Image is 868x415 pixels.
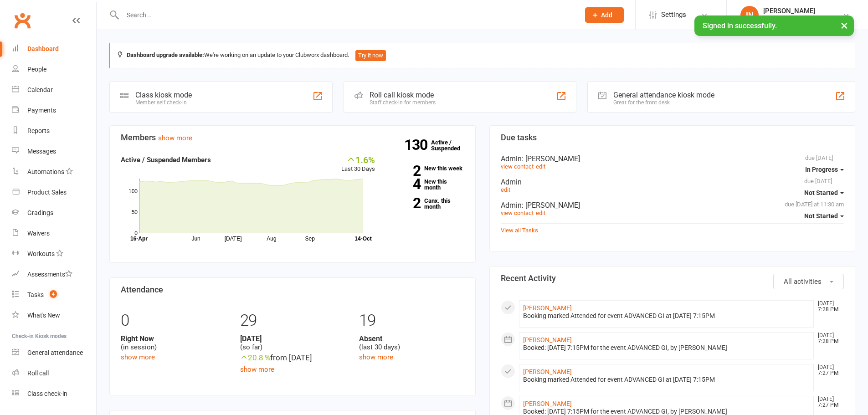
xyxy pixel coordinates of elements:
div: Class check-in [27,390,67,397]
a: show more [158,134,192,142]
a: Calendar [12,80,96,100]
strong: 2 [389,164,421,178]
a: General attendance kiosk mode [12,343,96,363]
strong: 130 [404,138,431,152]
strong: Absent [359,334,464,343]
div: IN [740,6,759,24]
div: [PERSON_NAME] [763,7,842,15]
div: Assessments [27,271,72,278]
button: In Progress [805,161,844,178]
div: Tasks [27,291,44,298]
div: Dashboard [27,45,59,52]
strong: Active / Suspended Members [121,156,211,164]
span: Add [601,11,612,19]
span: Not Started [804,212,838,220]
a: Automations [12,162,96,182]
span: Settings [661,5,686,25]
div: Gradings [27,209,53,216]
div: Class kiosk mode [135,91,192,99]
div: Last 30 Days [341,154,375,174]
div: Member self check-in [135,99,192,106]
a: Waivers [12,223,96,244]
div: Great for the front desk [613,99,714,106]
button: × [836,15,853,35]
a: Clubworx [11,9,34,32]
div: Payments [27,107,56,114]
h3: Members [121,133,464,142]
time: [DATE] 7:27 PM [813,364,843,376]
div: People [27,66,46,73]
span: 4 [50,290,57,298]
span: In Progress [805,166,838,173]
div: ONYX BRAZILIAN JIU JITSU [763,15,842,23]
div: We're working on an update to your Clubworx dashboard. [109,43,855,68]
h3: Recent Activity [501,274,844,283]
a: Product Sales [12,182,96,203]
time: [DATE] 7:27 PM [813,396,843,408]
strong: Dashboard upgrade available: [127,51,204,58]
a: Workouts [12,244,96,264]
div: (last 30 days) [359,334,464,352]
div: 1.6% [341,154,375,164]
button: Add [585,7,624,23]
h3: Attendance [121,285,464,294]
a: Class kiosk mode [12,384,96,404]
input: Search... [120,9,573,21]
div: 19 [359,307,464,334]
span: : [PERSON_NAME] [522,201,580,210]
div: (so far) [240,334,345,352]
a: Payments [12,100,96,121]
button: Not Started [804,184,844,201]
div: Admin [501,178,844,186]
div: from [DATE] [240,352,345,364]
span: 20.8 % [240,353,270,362]
a: Tasks 4 [12,285,96,305]
a: Reports [12,121,96,141]
a: edit [536,163,545,170]
time: [DATE] 7:28 PM [813,301,843,313]
div: Admin [501,154,844,163]
a: Roll call [12,363,96,384]
strong: 4 [389,177,421,191]
a: [PERSON_NAME] [523,368,572,375]
button: Not Started [804,208,844,224]
div: Admin [501,201,844,210]
span: : [PERSON_NAME] [522,154,580,163]
div: Reports [27,127,50,134]
a: 2New this week [389,165,464,171]
div: Workouts [27,250,55,257]
a: [PERSON_NAME] [523,304,572,312]
time: [DATE] 7:28 PM [813,333,843,344]
a: 2Canx. this month [389,198,464,210]
div: 29 [240,307,345,334]
a: Gradings [12,203,96,223]
a: View all Tasks [501,227,538,234]
div: Waivers [27,230,50,237]
a: edit [501,186,510,193]
div: Booking marked Attended for event ADVANCED GI at [DATE] 7:15PM [523,312,810,320]
div: Roll call kiosk mode [370,91,436,99]
div: 0 [121,307,226,334]
a: view contact [501,210,534,216]
a: Dashboard [12,39,96,59]
a: Assessments [12,264,96,285]
div: What's New [27,312,60,319]
a: view contact [501,163,534,170]
div: Roll call [27,369,49,377]
strong: Right Now [121,334,226,343]
div: Calendar [27,86,53,93]
strong: [DATE] [240,334,345,343]
a: show more [121,353,155,361]
div: Product Sales [27,189,67,196]
a: show more [359,353,393,361]
a: show more [240,365,274,374]
button: All activities [773,274,844,289]
span: Not Started [804,189,838,196]
a: [PERSON_NAME] [523,400,572,407]
strong: 2 [389,196,421,210]
div: Booking marked Attended for event ADVANCED GI at [DATE] 7:15PM [523,376,810,384]
span: All activities [784,277,822,286]
button: Try it now [355,50,386,61]
a: What's New [12,305,96,326]
a: [PERSON_NAME] [523,336,572,343]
